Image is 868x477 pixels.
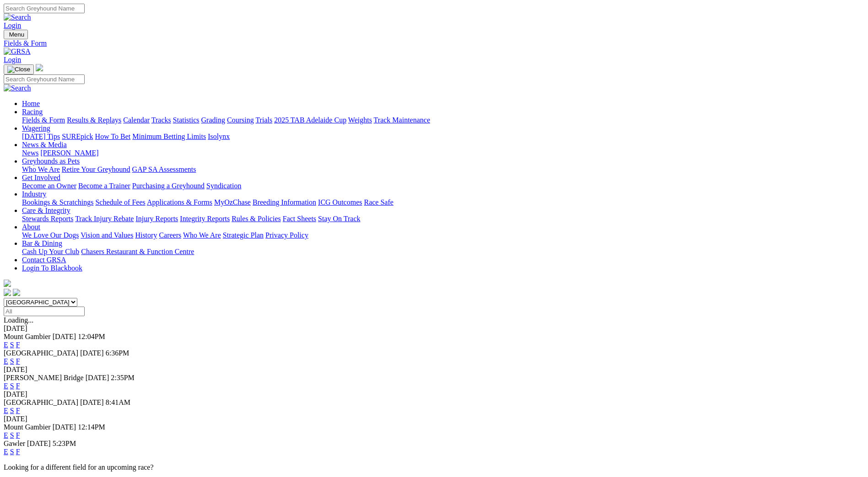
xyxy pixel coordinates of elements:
div: Bar & Dining [22,248,864,256]
a: ICG Outcomes [318,198,362,206]
a: E [4,357,8,365]
a: Coursing [227,116,254,124]
a: E [4,448,8,456]
a: Rules & Policies [232,215,281,223]
a: How To Bet [95,132,131,140]
span: [GEOGRAPHIC_DATA] [4,349,78,357]
a: Racing [22,108,43,116]
div: Greyhounds as Pets [22,165,864,174]
a: S [10,357,14,365]
a: Statistics [173,116,199,124]
a: News & Media [22,141,67,148]
a: Track Injury Rebate [75,215,134,223]
a: Race Safe [364,198,393,206]
a: Grading [201,116,225,124]
button: Toggle navigation [4,64,34,74]
a: E [4,341,8,349]
a: About [22,223,40,231]
a: Schedule of Fees [95,198,145,206]
img: twitter.svg [13,289,20,296]
a: Become a Trainer [78,182,130,190]
img: Search [4,13,31,21]
a: Greyhounds as Pets [22,157,80,165]
a: E [4,382,8,390]
a: Login [4,21,21,29]
a: Calendar [123,116,150,124]
a: Strategic Plan [223,231,264,239]
a: Weights [348,116,372,124]
span: [DATE] [27,440,51,447]
img: Close [7,66,30,73]
span: [PERSON_NAME] Bridge [4,374,84,382]
div: [DATE] [4,324,864,333]
a: Privacy Policy [265,231,308,239]
a: Login [4,56,21,64]
a: Chasers Restaurant & Function Centre [81,248,194,255]
span: Menu [9,31,24,38]
img: logo-grsa-white.png [36,64,43,71]
img: logo-grsa-white.png [4,280,11,287]
a: Stewards Reports [22,215,73,223]
a: S [10,407,14,414]
a: Login To Blackbook [22,264,82,272]
a: Become an Owner [22,182,76,190]
a: Syndication [206,182,241,190]
a: Bar & Dining [22,239,62,247]
a: Minimum Betting Limits [132,132,206,140]
a: Who We Are [22,165,60,173]
a: [PERSON_NAME] [40,149,98,157]
a: Breeding Information [253,198,316,206]
input: Search [4,74,85,84]
div: About [22,231,864,239]
div: [DATE] [4,415,864,423]
span: Loading... [4,316,33,324]
a: Fields & Form [4,39,864,48]
a: Care & Integrity [22,207,70,214]
a: Applications & Forms [147,198,212,206]
span: 12:04PM [78,333,105,340]
p: Looking for a different field for an upcoming race? [4,463,864,472]
span: 6:36PM [106,349,129,357]
a: SUREpick [62,132,93,140]
span: 12:14PM [78,423,105,431]
a: Fields & Form [22,116,65,124]
div: [DATE] [4,390,864,398]
img: facebook.svg [4,289,11,296]
a: Integrity Reports [180,215,230,223]
div: Racing [22,116,864,124]
a: Purchasing a Greyhound [132,182,205,190]
a: Careers [159,231,181,239]
a: Contact GRSA [22,256,66,264]
input: Search [4,4,85,13]
span: [DATE] [86,374,109,382]
a: F [16,341,20,349]
a: Industry [22,190,46,198]
a: MyOzChase [214,198,251,206]
a: 2025 TAB Adelaide Cup [274,116,346,124]
div: News & Media [22,149,864,157]
a: History [135,231,157,239]
div: Get Involved [22,182,864,190]
div: Wagering [22,132,864,141]
img: Search [4,84,31,92]
span: 8:41AM [106,398,130,406]
span: 5:23PM [53,440,76,447]
a: Tracks [151,116,171,124]
a: E [4,407,8,414]
a: S [10,382,14,390]
a: Track Maintenance [374,116,430,124]
a: Wagering [22,124,50,132]
a: Who We Are [183,231,221,239]
div: [DATE] [4,366,864,374]
a: GAP SA Assessments [132,165,196,173]
span: [DATE] [53,333,76,340]
a: Trials [255,116,272,124]
div: Care & Integrity [22,215,864,223]
a: Home [22,100,40,107]
span: [DATE] [80,349,104,357]
a: Bookings & Scratchings [22,198,93,206]
a: Fact Sheets [283,215,316,223]
a: We Love Our Dogs [22,231,79,239]
a: Stay On Track [318,215,360,223]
